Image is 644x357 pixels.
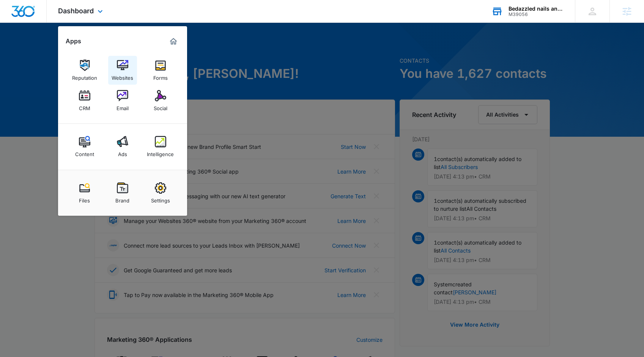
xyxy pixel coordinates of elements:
[66,38,81,45] h2: Apps
[79,194,90,204] div: Files
[146,178,175,207] a: Settings
[70,132,99,161] a: Content
[153,71,168,81] div: Forms
[70,178,99,207] a: Files
[108,86,137,115] a: Email
[147,147,174,157] div: Intelligence
[509,12,564,17] div: account id
[115,194,129,204] div: Brand
[75,147,94,157] div: Content
[108,56,137,85] a: Websites
[70,86,99,115] a: CRM
[108,132,137,161] a: Ads
[146,56,175,85] a: Forms
[146,86,175,115] a: Social
[72,71,97,81] div: Reputation
[154,101,167,111] div: Social
[151,194,170,204] div: Settings
[146,132,175,161] a: Intelligence
[509,6,564,12] div: account name
[108,178,137,207] a: Brand
[112,71,133,81] div: Websites
[79,101,90,111] div: CRM
[167,35,180,47] a: Marketing 360® Dashboard
[70,56,99,85] a: Reputation
[118,147,127,157] div: Ads
[58,7,94,15] span: Dashboard
[117,101,129,111] div: Email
